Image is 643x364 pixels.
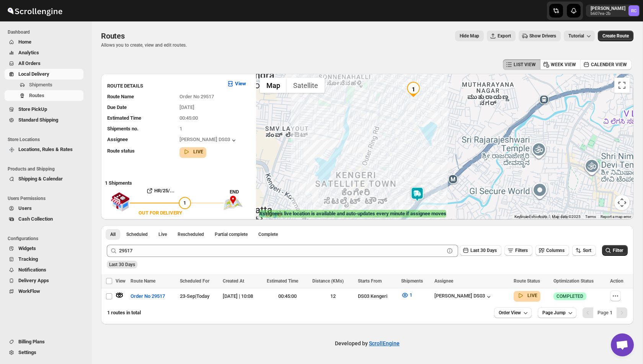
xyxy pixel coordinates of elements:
[631,8,636,13] text: RC
[557,293,583,299] span: COMPLETED
[546,248,565,253] span: Columns
[397,289,417,301] button: 1
[5,37,83,47] button: Home
[5,286,83,297] button: WorkFlow
[29,93,44,98] span: Routes
[628,5,639,16] span: Rahul Chopra
[553,278,594,284] span: Optimization Status
[101,42,187,48] p: Allows you to create, view and edit routes.
[111,187,130,217] img: shop.svg
[180,136,238,144] button: [PERSON_NAME] DS03
[224,196,243,210] img: trip_end.png
[551,62,576,68] span: WEEK VIEW
[552,214,581,219] span: Map data ©2025
[18,146,73,152] span: Locations, Rules & Rates
[591,5,625,11] p: [PERSON_NAME]
[18,106,47,112] span: Store PickUp
[18,39,31,45] span: Home
[5,144,83,155] button: Locations, Rules & Rates
[119,245,444,257] input: Press enter after typing | Search Eg. Order No 29517
[535,245,569,256] button: Columns
[8,195,86,201] span: Users Permissions
[5,80,83,90] button: Shipments
[527,293,537,298] b: LIVE
[434,293,493,301] button: [PERSON_NAME] DS03
[180,94,214,99] span: Order No 29517
[109,262,135,267] span: Last 30 Days
[18,267,46,273] span: Notifications
[5,254,83,265] button: Tracking
[8,136,86,143] span: Store Locations
[180,115,198,121] span: 00:45:00
[18,60,41,66] span: All Orders
[215,231,248,237] span: Partial complete
[107,126,139,132] span: Shipments no.
[183,148,203,156] button: LIVE
[18,288,40,294] span: WorkFlow
[514,214,547,219] button: Keyboard shortcuts
[503,59,540,70] button: LIST VIEW
[614,195,630,210] button: Map camera controls
[178,231,204,237] span: Rescheduled
[267,292,308,300] div: 00:45:00
[514,62,536,68] span: LIST VIEW
[5,214,83,224] button: Cash Collection
[183,200,186,206] span: 1
[158,231,167,237] span: Live
[312,292,353,300] div: 12
[180,293,209,299] span: 23-Sep | Today
[101,31,125,41] span: Routes
[193,149,203,154] b: LIVE
[519,31,561,41] button: Show Drivers
[335,340,400,347] p: Developed by
[180,278,209,284] span: Scheduled For
[591,62,627,68] span: CALENDER VIEW
[515,248,528,253] span: Filters
[29,82,52,88] span: Shipments
[180,126,182,132] span: 1
[6,1,64,20] img: ScrollEngine
[131,278,155,284] span: Route Name
[312,278,344,284] span: Distance (KMs)
[107,136,128,142] span: Assignee
[601,214,631,219] a: Report a map error
[18,245,36,251] span: Widgets
[540,59,581,70] button: WEEK VIEW
[107,310,141,315] span: 1 routes in total
[517,292,537,299] button: LIVE
[5,265,83,275] button: Notifications
[5,243,83,254] button: Widgets
[116,278,126,284] span: View
[5,58,83,69] button: All Orders
[126,290,170,302] button: Order No 29517
[258,231,278,237] span: Complete
[8,236,86,242] span: Configurations
[110,231,116,237] span: All
[614,78,630,93] button: Toggle fullscreen view
[18,256,38,262] span: Tracking
[101,176,132,186] b: 1 Shipments
[434,278,453,284] span: Assignee
[514,278,540,284] span: Route Status
[18,205,32,211] span: Users
[258,210,283,219] a: Open this area in Google Maps (opens a new window)
[18,71,49,77] span: Local Delivery
[460,245,501,256] button: Last 30 Days
[5,336,83,347] button: Billing Plans
[18,117,58,123] span: Standard Shipping
[18,349,36,355] span: Settings
[5,275,83,286] button: Delivery Apps
[107,104,127,110] span: Due Date
[410,292,412,298] span: 1
[487,31,516,41] button: Export
[597,310,612,315] span: Page
[598,31,633,41] button: Create Route
[406,82,421,97] div: 1
[180,104,194,110] span: [DATE]
[235,81,246,86] b: View
[5,203,83,214] button: Users
[499,310,521,316] span: Order View
[5,90,83,101] button: Routes
[591,11,625,16] p: b607ea-2b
